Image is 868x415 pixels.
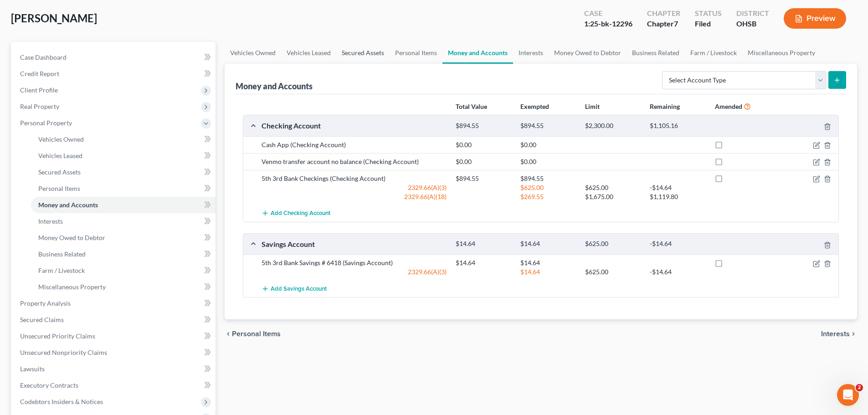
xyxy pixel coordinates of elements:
[580,192,645,201] div: $1,675.00
[13,328,216,344] a: Unsecured Priority Claims
[837,384,859,406] iframe: Intercom live chat
[451,140,516,149] div: $0.00
[257,258,451,267] div: 5th 3rd Bank Savings # 6418 (Savings Account)
[31,279,216,295] a: Miscellaneous Property
[31,213,216,230] a: Interests
[513,42,549,64] a: Interests
[516,240,580,248] div: $14.64
[20,398,103,405] span: Codebtors Insiders & Notices
[38,168,81,176] span: Secured Assets
[585,102,600,110] strong: Limit
[850,330,857,338] i: chevron_right
[257,183,451,192] div: 2329.66(A)(3)
[20,119,72,127] span: Personal Property
[456,102,487,110] strong: Total Value
[645,192,710,201] div: $1,119.80
[38,217,63,225] span: Interests
[20,53,67,61] span: Case Dashboard
[13,361,216,377] a: Lawsuits
[232,330,281,338] span: Personal Items
[20,348,107,356] span: Unsecured Nonpriority Claims
[31,148,216,164] a: Vehicles Leased
[271,210,330,217] span: Add Checking Account
[20,299,71,307] span: Property Analysis
[736,8,769,19] div: District
[38,283,106,291] span: Miscellaneous Property
[257,140,451,149] div: Cash App (Checking Account)
[647,19,680,29] div: Chapter
[38,266,85,274] span: Farm / Livestock
[20,70,59,77] span: Credit Report
[645,183,710,192] div: -$14.64
[580,240,645,248] div: $625.00
[262,205,330,222] button: Add Checking Account
[31,246,216,262] a: Business Related
[20,86,58,94] span: Client Profile
[38,135,84,143] span: Vehicles Owned
[695,19,722,29] div: Filed
[584,8,632,19] div: Case
[13,312,216,328] a: Secured Claims
[516,174,580,183] div: $894.55
[13,66,216,82] a: Credit Report
[225,330,281,338] button: chevron_left Personal Items
[38,234,105,241] span: Money Owed to Debtor
[821,330,850,338] span: Interests
[821,330,857,338] button: Interests chevron_right
[645,240,710,248] div: -$14.64
[451,240,516,248] div: $14.64
[31,262,216,279] a: Farm / Livestock
[856,384,863,391] span: 2
[442,42,513,64] a: Money and Accounts
[516,192,580,201] div: $269.55
[31,197,216,213] a: Money and Accounts
[13,295,216,312] a: Property Analysis
[584,19,632,29] div: 1:25-bk-12296
[784,8,846,29] button: Preview
[645,267,710,277] div: -$14.64
[20,381,78,389] span: Executory Contracts
[31,164,216,180] a: Secured Assets
[11,11,97,25] span: [PERSON_NAME]
[695,8,722,19] div: Status
[20,316,64,323] span: Secured Claims
[236,81,313,92] div: Money and Accounts
[451,258,516,267] div: $14.64
[20,102,59,110] span: Real Property
[580,267,645,277] div: $625.00
[520,102,549,110] strong: Exempted
[262,280,327,297] button: Add Savings Account
[257,157,451,166] div: Venmo transfer account no balance (Checking Account)
[257,121,451,130] div: Checking Account
[31,230,216,246] a: Money Owed to Debtor
[715,102,742,110] strong: Amended
[390,42,442,64] a: Personal Items
[38,152,82,159] span: Vehicles Leased
[580,122,645,130] div: $2,300.00
[451,174,516,183] div: $894.55
[257,267,451,277] div: 2329.66(A)(3)
[38,184,80,192] span: Personal Items
[674,19,678,28] span: 7
[627,42,685,64] a: Business Related
[516,157,580,166] div: $0.00
[271,285,327,292] span: Add Savings Account
[257,192,451,201] div: 2329.66(A)(18)
[516,140,580,149] div: $0.00
[281,42,336,64] a: Vehicles Leased
[336,42,390,64] a: Secured Assets
[13,344,216,361] a: Unsecured Nonpriority Claims
[13,49,216,66] a: Case Dashboard
[20,332,95,340] span: Unsecured Priority Claims
[13,377,216,394] a: Executory Contracts
[257,174,451,183] div: 5th 3rd Bank Checkings (Checking Account)
[516,258,580,267] div: $14.64
[38,201,98,209] span: Money and Accounts
[736,19,769,29] div: OHSB
[549,42,627,64] a: Money Owed to Debtor
[257,239,451,249] div: Savings Account
[647,8,680,19] div: Chapter
[516,267,580,277] div: $14.64
[451,157,516,166] div: $0.00
[516,183,580,192] div: $625.00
